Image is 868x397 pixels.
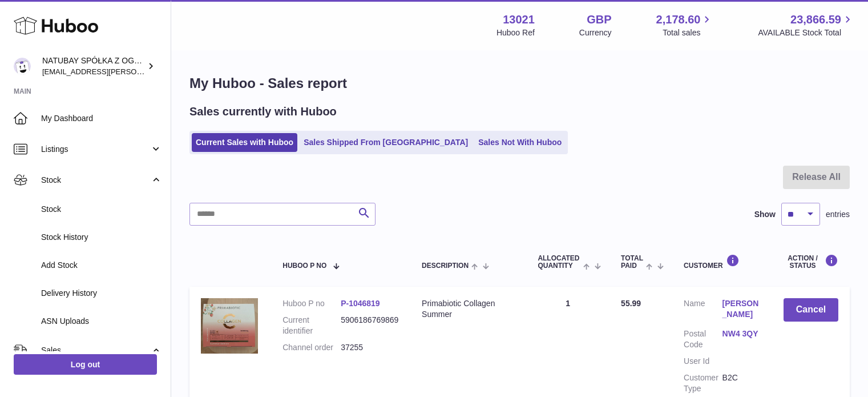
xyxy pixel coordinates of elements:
span: ASN Uploads [41,316,162,327]
dd: B2C [722,372,761,394]
h2: Sales currently with Huboo [189,104,337,119]
span: Stock [41,204,162,215]
span: Listings [41,144,150,155]
a: 23,866.59 AVAILABLE Stock Total [758,12,854,38]
a: 2,178.60 Total sales [656,12,714,38]
div: Customer [684,254,761,270]
a: Current Sales with Huboo [192,133,297,152]
span: 55.99 [621,299,641,308]
span: Stock History [41,232,162,243]
a: P-1046819 [341,299,380,308]
span: entries [826,209,850,220]
span: Total paid [621,255,643,270]
span: My Dashboard [41,113,162,124]
img: 1749020843.jpg [201,298,258,354]
span: AVAILABLE Stock Total [758,27,854,38]
dt: User Id [684,356,722,367]
dt: Channel order [282,342,341,353]
span: Add Stock [41,260,162,271]
a: Log out [14,354,157,375]
dt: Postal Code [684,328,722,350]
span: 2,178.60 [656,12,701,27]
button: Cancel [784,298,838,322]
dd: 37255 [341,342,399,353]
img: kacper.antkowski@natubay.pl [14,58,31,75]
dd: 5906186769869 [341,315,399,336]
dt: Huboo P no [282,298,341,309]
span: ALLOCATED Quantity [538,255,580,270]
label: Show [754,209,776,220]
a: [PERSON_NAME] [722,298,761,320]
strong: 13021 [503,12,535,27]
div: Action / Status [784,254,838,270]
span: Total sales [663,27,713,38]
span: Sales [41,345,150,356]
span: Delivery History [41,288,162,299]
span: 23,866.59 [790,12,841,27]
span: [EMAIL_ADDRESS][PERSON_NAME][DOMAIN_NAME] [42,67,229,76]
div: Currency [579,27,612,38]
span: Huboo P no [282,262,326,270]
a: Sales Not With Huboo [474,133,566,152]
div: Primabiotic Collagen Summer [422,298,515,320]
dt: Name [684,298,722,323]
div: Huboo Ref [496,27,535,38]
a: NW4 3QY [722,328,761,339]
strong: GBP [587,12,611,27]
span: Description [422,262,469,270]
dt: Customer Type [684,372,722,394]
a: Sales Shipped From [GEOGRAPHIC_DATA] [300,133,472,152]
span: Stock [41,175,150,186]
dt: Current identifier [282,315,341,336]
div: NATUBAY SPÓŁKA Z OGRANICZONĄ ODPOWIEDZIALNOŚCIĄ [42,55,145,77]
h1: My Huboo - Sales report [189,74,850,93]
